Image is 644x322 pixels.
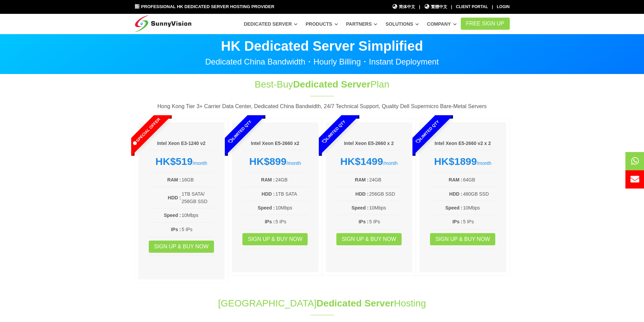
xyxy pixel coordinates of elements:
b: RAM : [355,177,368,182]
b: RAM : [449,177,462,182]
h6: Intel Xeon E5-2660 x2 [242,140,308,147]
a: 繁體中文 [424,4,447,10]
li: | [419,4,420,10]
span: Professional HK Dedicated Server Hosting Provider [141,4,274,9]
b: RAM : [167,177,181,182]
h6: Intel Xeon E3-1240 v2 [148,140,215,147]
a: FREE Sign Up [461,18,510,30]
td: 10Mbps [369,204,402,212]
td: 24GB [275,176,308,184]
b: IPs : [171,227,181,232]
li: | [492,4,493,10]
td: 10Mbps [463,204,496,212]
a: Client Portal [456,4,488,9]
td: 24GB [369,176,402,184]
div: /month [336,155,402,168]
td: 10Mbps [275,204,308,212]
a: Sign up & Buy Now [336,233,402,245]
td: 1TB SATA/ 256GB SSD [181,190,214,206]
b: Speed : [445,205,462,210]
td: 64GB [463,176,496,184]
h1: [GEOGRAPHIC_DATA] Hosting [135,297,510,310]
span: Dedicated Server [316,298,394,308]
a: Company [427,18,457,30]
strong: HK$1899 [434,156,477,167]
h6: Intel Xeon E5-2660 x 2 [336,140,402,147]
a: Solutions [385,18,419,30]
div: /month [148,155,215,168]
p: Dedicated China Bandwidth・Hourly Billing・Instant Deployment [135,58,510,66]
td: 1TB SATA [275,190,308,198]
td: 5 IPs [181,225,214,233]
a: Login [497,4,510,9]
span: Dedicated Server [293,79,371,90]
strong: HK$1499 [340,156,383,167]
h6: Intel Xeon E5-2660 v2 x 2 [430,140,496,147]
li: | [451,4,452,10]
b: HDD : [262,191,275,197]
div: /month [242,155,308,168]
a: 简体中文 [392,4,415,10]
strong: HK$519 [156,156,193,167]
td: 16GB [181,176,214,184]
td: 480GB SSD [463,190,496,198]
b: Speed : [352,205,369,210]
a: Sign up & Buy Now [242,233,308,245]
strong: HK$899 [249,156,286,167]
div: /month [430,155,496,168]
b: IPs : [359,219,369,224]
b: HDD : [168,195,181,200]
p: HK Dedicated Server Simplified [135,39,510,53]
b: HDD : [449,191,462,197]
a: Sign up & Buy Now [430,233,495,245]
b: Speed : [164,213,181,218]
b: HDD : [355,191,368,197]
a: Sign up & Buy Now [149,241,214,253]
td: 5 IPs [463,218,496,226]
td: 256GB SSD [369,190,402,198]
a: Products [306,18,338,30]
b: IPs : [265,219,275,224]
span: Limited Qty [399,103,456,160]
span: Limited Qty [212,103,268,160]
td: 10Mbps [181,211,214,219]
span: Limited Qty [305,103,362,160]
td: 5 IPs [369,218,402,226]
b: IPs : [452,219,462,224]
p: Hong Kong Tier 3+ Carrier Data Center, Dedicated China Bandwidth, 24/7 Technical Support, Quality... [135,102,510,111]
h1: Best-Buy Plan [210,78,435,91]
a: Dedicated Server [244,18,297,30]
span: Special Offer [118,103,174,160]
a: Partners [346,18,378,30]
b: Speed : [258,205,275,210]
b: RAM : [261,177,275,182]
td: 5 IPs [275,218,308,226]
